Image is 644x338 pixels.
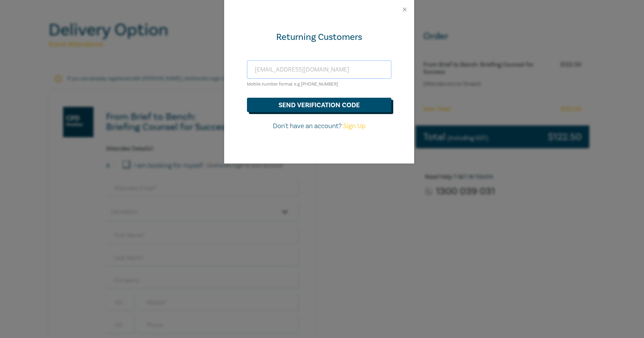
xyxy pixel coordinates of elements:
button: send verification code [247,98,391,112]
p: Don't have an account? [247,121,391,131]
a: Sign Up [343,122,366,130]
button: Close [401,6,408,13]
input: Enter email or Mobile number [247,60,391,79]
small: Mobile number format e.g [PHONE_NUMBER] [247,81,338,87]
div: Returning Customers [247,31,391,43]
